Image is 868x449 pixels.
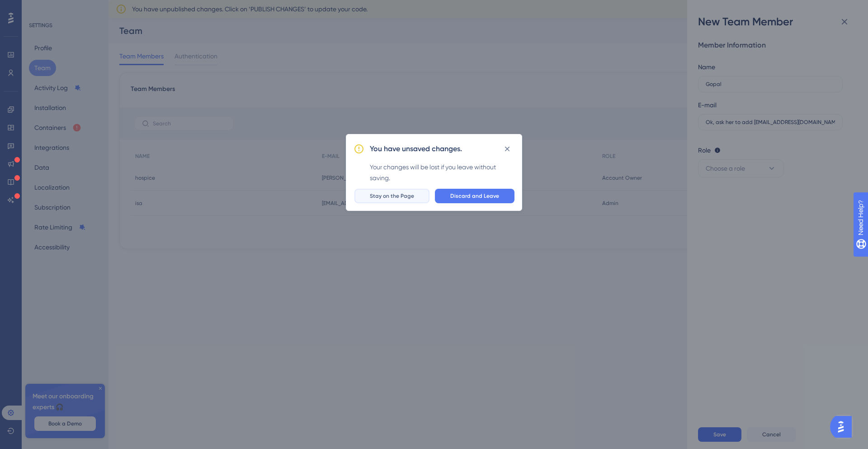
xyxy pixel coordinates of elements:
[830,413,857,440] iframe: UserGuiding AI Assistant Launcher
[370,192,414,200] span: Stay on the Page
[370,143,462,154] h2: You have unsaved changes.
[21,2,57,13] span: Need Help?
[370,162,514,183] div: Your changes will be lost if you leave without saving.
[450,192,499,200] span: Discard and Leave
